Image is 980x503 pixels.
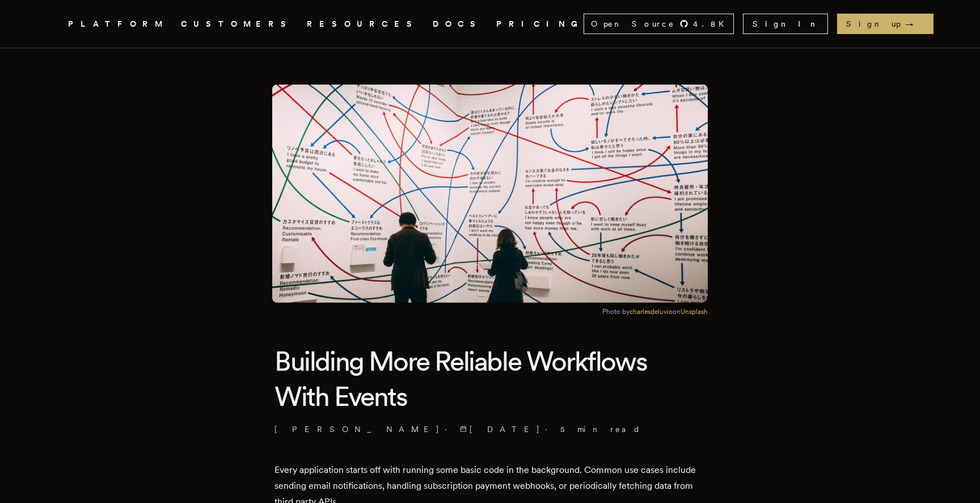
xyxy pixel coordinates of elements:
span: Open Source [591,18,675,30]
img: Featured image for Building More Reliable Workflows With Events blog post [272,85,708,303]
a: charlesdeluvio [630,308,673,316]
a: Unsplash [681,308,708,316]
span: 4.8 K [693,18,731,30]
h1: Building More Reliable Workflows With Events [274,343,706,414]
a: CUSTOMERS [181,17,293,31]
a: DOCS [433,17,483,31]
a: Sign In [743,14,828,34]
a: Sign up [837,14,933,34]
button: PLATFORM [68,17,167,31]
p: · · [274,424,706,435]
a: [PERSON_NAME] [274,424,440,435]
a: PRICING [496,17,584,31]
figcaption: Photo by on [602,307,708,316]
span: [DATE] [460,424,540,435]
span: → [905,18,924,30]
button: RESOURCES [307,17,419,31]
span: 5 min read [560,424,641,435]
